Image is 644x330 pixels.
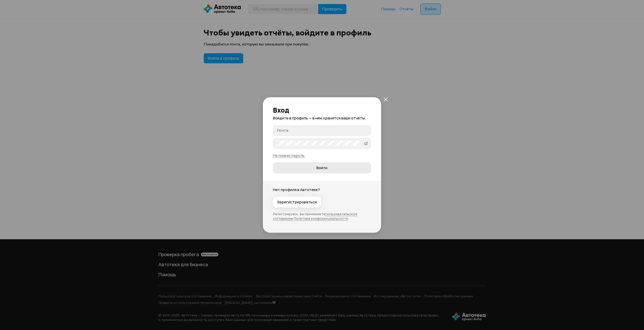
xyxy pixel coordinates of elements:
[273,162,371,173] button: Войти
[294,216,348,221] a: Политика конфиденциальности
[273,212,371,221] p: Регистрируясь, вы принимаете .
[277,200,317,205] span: Зарегистрироваться
[277,128,369,133] input: Почта
[381,95,390,104] button: закрыть
[273,187,371,193] p: Нет профиля в Автотеке?
[316,165,327,170] span: Войти
[273,153,305,158] a: Не помню пароль
[273,115,371,121] p: Войдите в профиль — в нём хранятся ваши отчёты.
[273,212,357,221] a: пользовательское соглашение
[273,106,371,114] h2: Вход
[273,197,321,208] button: Зарегистрироваться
